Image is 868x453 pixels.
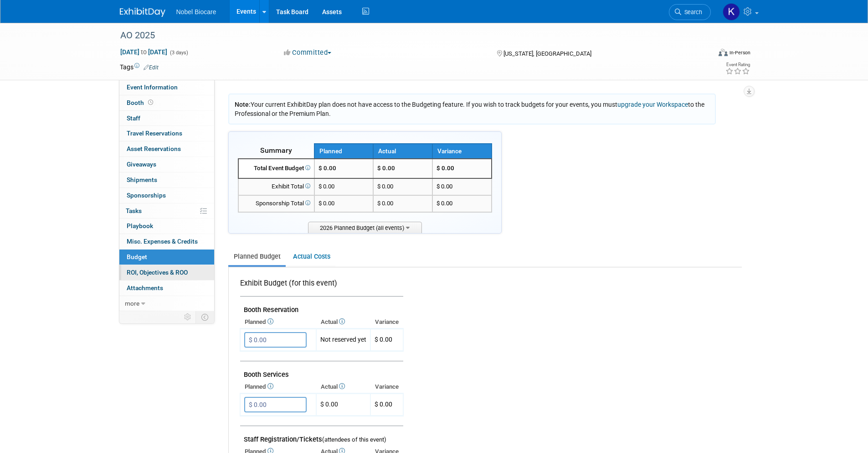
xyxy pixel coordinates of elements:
[240,297,403,316] td: Booth Reservation
[235,101,251,108] span: Note:
[288,248,335,265] a: Actual Costs
[127,253,147,260] span: Budget
[370,316,403,328] th: Variance
[119,141,214,156] a: Asset Reservations
[127,130,182,137] span: Travel Reservations
[119,126,214,141] a: Travel Reservations
[240,278,400,293] div: Exhibit Budget (for this event)
[119,80,214,95] a: Event Information
[127,145,181,152] span: Asset Reservations
[242,164,310,173] div: Total Event Budget
[719,49,728,56] img: Format-Inperson.png
[437,200,452,207] span: $ 0.00
[119,95,214,110] a: Booth
[318,183,334,190] span: $ 0.00
[228,248,286,265] a: Planned Budget
[375,336,392,343] span: $ 0.00
[681,9,702,16] span: Search
[146,99,155,106] span: Booth not reserved yet
[316,380,370,393] th: Actual
[503,50,591,57] span: [US_STATE], [GEOGRAPHIC_DATA]
[318,200,334,207] span: $ 0.00
[119,188,214,203] a: Sponsorships
[180,311,196,323] td: Personalize Event Tab Strip
[169,50,188,56] span: (3 days)
[432,144,492,159] th: Variance
[195,311,214,323] td: Toggle Event Tabs
[126,207,142,214] span: Tasks
[316,394,370,416] td: $ 0.00
[127,238,198,245] span: Misc. Expenses & Credits
[127,99,155,106] span: Booth
[373,159,432,178] td: $ 0.00
[240,426,403,446] td: Staff Registration/Tickets
[669,4,711,20] a: Search
[117,27,697,44] div: AO 2025
[240,380,316,393] th: Planned
[127,115,140,122] span: Staff
[127,222,153,229] span: Playbook
[729,49,750,56] div: In-Person
[318,165,336,172] span: $ 0.00
[127,269,188,276] span: ROI, Objectives & ROO
[127,83,178,91] span: Event Information
[723,3,740,21] img: Kaylie Ivester
[617,101,688,108] a: upgrade your Workspace
[119,219,214,234] a: Playbook
[119,250,214,265] a: Budget
[176,8,216,16] span: Nobel Biocare
[119,203,214,219] a: Tasks
[119,234,214,249] a: Misc. Expenses & Credits
[127,192,166,199] span: Sponsorships
[657,47,751,61] div: Event Format
[120,8,165,17] img: ExhibitDay
[242,199,310,208] div: Sponsorship Total
[437,165,454,172] span: $ 0.00
[373,195,432,212] td: $ 0.00
[373,178,432,195] td: $ 0.00
[316,329,370,351] td: Not reserved yet
[281,48,335,57] button: Committed
[127,284,163,292] span: Attachments
[373,144,432,159] th: Actual
[119,281,214,296] a: Attachments
[437,183,452,190] span: $ 0.00
[120,62,159,72] td: Tags
[725,62,750,67] div: Event Rating
[119,157,214,172] a: Giveaways
[119,111,214,126] a: Staff
[235,101,704,117] span: Your current ExhibitDay plan does not have access to the Budgeting feature. If you wish to track ...
[260,146,292,155] span: Summary
[119,172,214,187] a: Shipments
[139,48,148,56] span: to
[375,401,392,408] span: $ 0.00
[144,64,159,71] a: Edit
[127,161,156,168] span: Giveaways
[314,144,374,159] th: Planned
[125,300,139,307] span: more
[242,182,310,191] div: Exhibit Total
[119,296,214,311] a: more
[370,380,403,393] th: Variance
[120,48,168,56] span: [DATE] [DATE]
[119,265,214,280] a: ROI, Objectives & ROO
[308,222,422,233] span: 2026 Planned Budget (all events)
[127,176,157,183] span: Shipments
[240,361,403,381] td: Booth Services
[316,316,370,328] th: Actual
[240,316,316,328] th: Planned
[322,436,386,443] span: (attendees of this event)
